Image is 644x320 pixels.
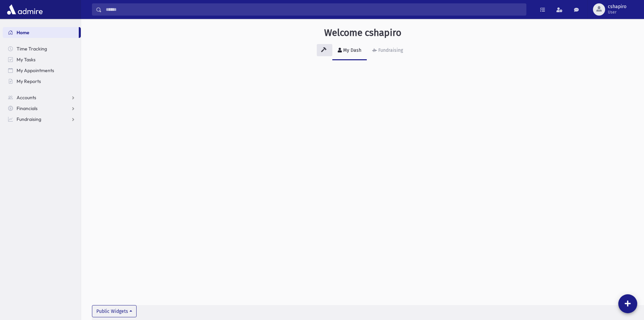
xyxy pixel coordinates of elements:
input: Search [102,3,526,16]
a: Financials [3,103,81,114]
a: My Dash [332,41,367,60]
h3: Welcome cshapiro [324,27,401,39]
a: Time Tracking [3,43,81,54]
span: My Tasks [17,57,35,63]
a: My Tasks [3,54,81,65]
span: My Reports [17,78,41,84]
a: Accounts [3,92,81,103]
a: My Reports [3,76,81,87]
span: User [608,9,626,15]
a: Fundraising [367,41,408,60]
a: Fundraising [3,114,81,125]
a: Home [3,27,79,38]
span: Home [17,29,29,36]
div: My Dash [342,47,361,53]
button: Public Widgets [92,305,137,317]
div: Fundraising [377,47,403,53]
span: Financials [17,105,38,111]
span: Accounts [17,94,36,101]
span: Fundraising [17,116,41,122]
span: My Appointments [17,67,54,73]
img: AdmirePro [5,3,44,16]
span: cshapiro [608,4,626,9]
a: My Appointments [3,65,81,76]
span: Time Tracking [17,46,47,52]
